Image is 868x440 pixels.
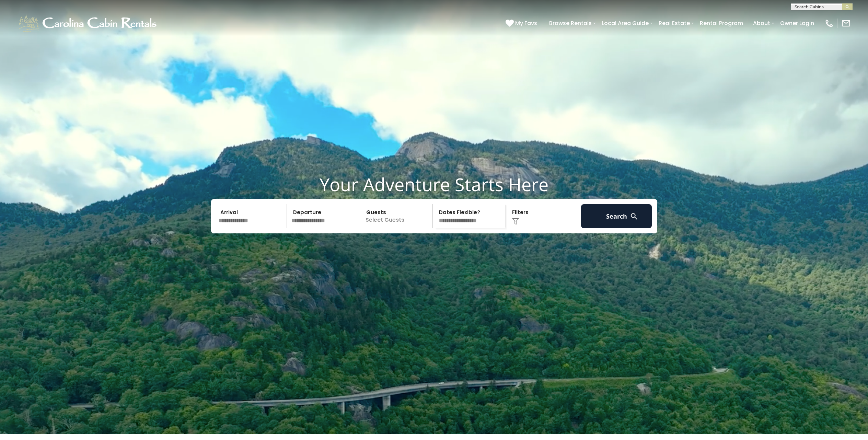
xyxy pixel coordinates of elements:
[506,19,539,28] a: My Favs
[696,17,747,29] a: Rental Program
[750,17,774,29] a: About
[546,17,595,29] a: Browse Rentals
[841,19,851,28] img: mail-regular-white.png
[630,212,638,221] img: search-regular-white.png
[362,204,433,228] p: Select Guests
[5,174,863,195] h1: Your Adventure Starts Here
[598,17,652,29] a: Local Area Guide
[581,204,652,228] button: Search
[655,17,693,29] a: Real Estate
[777,17,818,29] a: Owner Login
[512,218,519,225] img: filter--v1.png
[17,13,160,34] img: White-1-1-2.png
[515,19,537,27] span: My Favs
[824,19,834,28] img: phone-regular-white.png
